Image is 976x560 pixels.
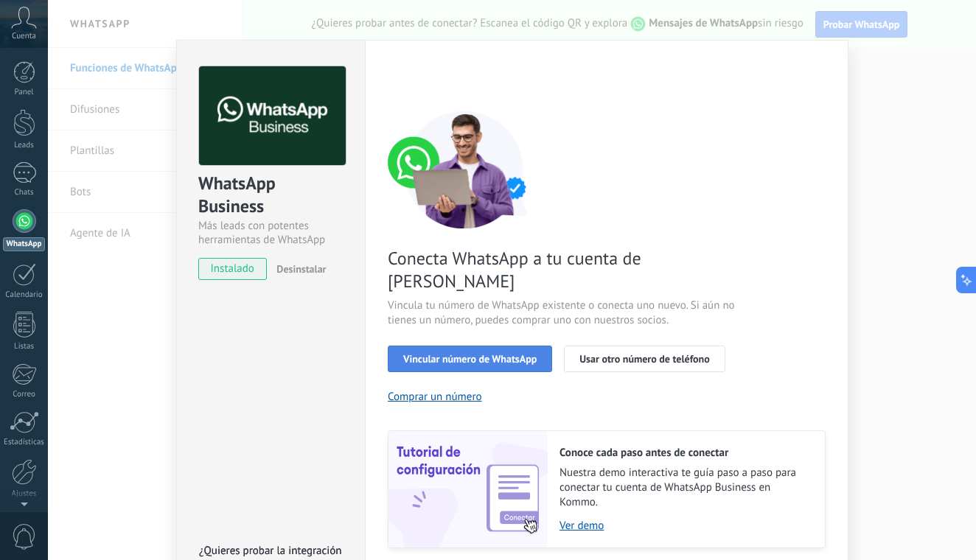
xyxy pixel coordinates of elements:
img: connect number [388,111,543,228]
img: logo_main.png [199,66,346,166]
button: Usar otro número de teléfono [564,346,725,372]
div: Ajustes [3,489,46,499]
h2: Conoce cada paso antes de conectar [560,446,810,460]
span: Desinstalar [276,262,326,276]
span: Vincular número de WhatsApp [403,354,537,364]
div: WhatsApp Business [198,172,344,219]
span: Cuenta [12,32,36,41]
button: Comprar un número [388,390,482,404]
div: Chats [3,188,46,197]
div: Más leads con potentes herramientas de WhatsApp [198,219,344,247]
div: Listas [3,342,46,351]
a: Ver demo [560,519,810,533]
div: WhatsApp [3,237,45,251]
div: Leads [3,141,46,150]
div: Calendario [3,290,46,300]
span: Conecta WhatsApp a tu cuenta de [PERSON_NAME] [388,247,739,293]
div: Estadísticas [3,438,46,447]
button: Vincular número de WhatsApp [388,346,552,372]
span: instalado [199,258,266,280]
button: Desinstalar [271,258,326,280]
span: Vincula tu número de WhatsApp existente o conecta uno nuevo. Si aún no tienes un número, puedes c... [388,298,739,328]
div: Correo [3,390,46,399]
span: Usar otro número de teléfono [579,354,709,364]
span: Nuestra demo interactiva te guía paso a paso para conectar tu cuenta de WhatsApp Business en Kommo. [560,466,810,510]
div: Panel [3,88,46,97]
